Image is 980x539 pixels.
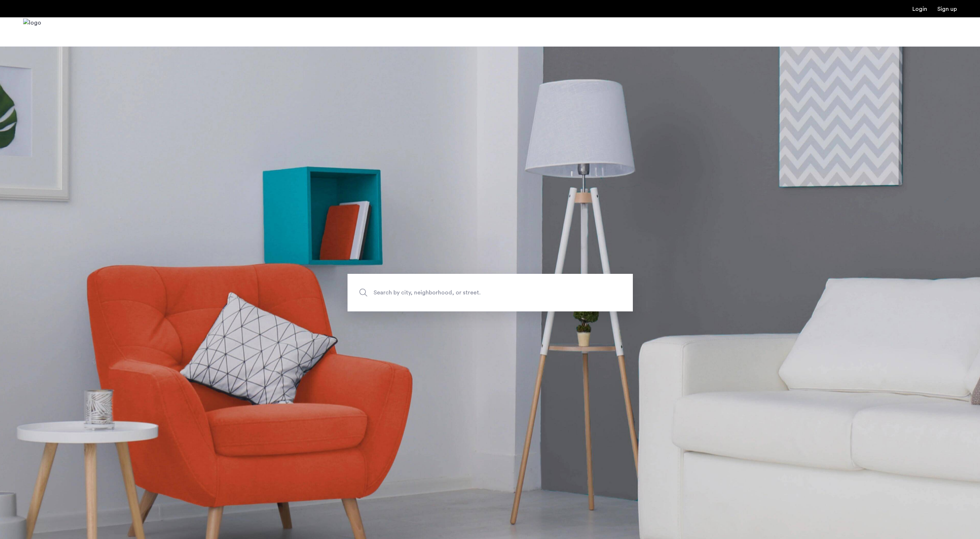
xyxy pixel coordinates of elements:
[23,18,41,46] img: logo
[374,288,573,298] span: Search by city, neighborhood, or street.
[937,6,957,12] a: Registration
[912,6,927,12] a: Login
[348,274,633,311] input: Apartment Search
[23,18,41,46] a: Cazamio Logo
